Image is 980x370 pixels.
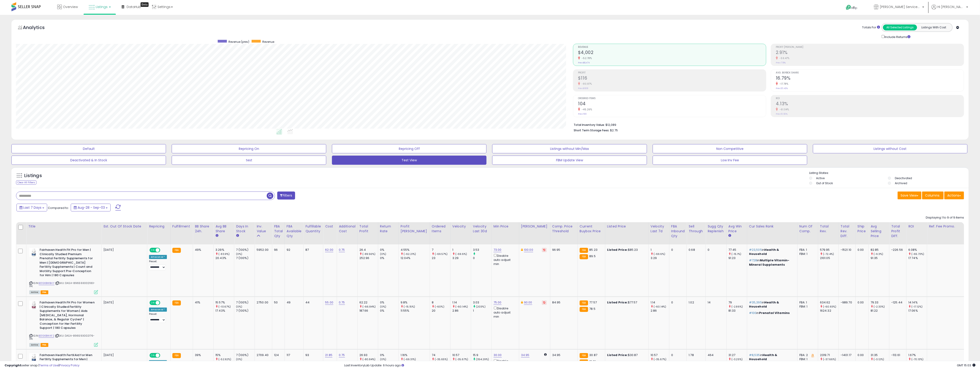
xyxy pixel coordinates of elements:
div: FBA: 1 [799,248,814,252]
div: 81.33 [728,309,747,313]
span: Revenue [262,40,274,44]
div: 20 [432,309,450,313]
div: Velocity Last 30d [473,224,490,234]
div: 1.14 [452,300,471,305]
div: 84.95 [552,300,574,305]
div: 41% [195,300,210,305]
span: Prenatal Vitamins [759,311,790,315]
div: 3.29% [215,248,234,252]
div: Cur Sales Rank [749,224,795,229]
div: Fulfillment [172,224,191,229]
div: Days In Stock [236,224,253,234]
p: in [749,258,794,267]
span: OFF [160,301,167,305]
span: Profit [PERSON_NAME] [776,46,964,49]
span: Columns [925,193,939,198]
p: Listing States: [809,171,969,175]
div: 26.4 [359,248,378,252]
span: FBA [41,343,48,347]
span: #23,505 [749,248,762,252]
h2: $4,002 [578,50,766,56]
a: B01EKBWAF2 [39,334,54,338]
div: 7 (100%) [236,300,255,305]
span: Revenue [578,46,766,49]
div: 7 (100%) [236,256,255,260]
span: 89.5 [589,254,596,258]
h5: Analytics [23,24,54,32]
small: (-15.1%) [731,252,741,256]
span: #100 [749,311,757,315]
div: Current Buybox Price [580,224,603,234]
span: DataHub [127,5,141,9]
small: (0%) [380,252,386,256]
button: Low Inv Fee [653,156,807,165]
div: Include Returns [878,34,916,39]
div: 0% [380,300,399,305]
span: Health & Household [749,353,777,361]
img: 41SCWWEGsAL._SL40_.jpg [29,353,38,362]
div: FBM: 1 [799,252,814,256]
div: Repricing [149,224,168,229]
div: 2.86 [651,309,669,313]
a: 90.00 [524,300,532,305]
div: Disable auto adjust min [494,253,516,266]
small: (-62.21%) [404,252,416,256]
button: Filters [277,192,295,200]
span: All listings currently available for purchase on Amazon [29,290,40,294]
span: #728 [749,258,757,262]
div: 50 [274,300,281,305]
div: 11.55% [401,309,430,313]
span: Hi [PERSON_NAME] [937,5,965,9]
div: 96 [274,248,281,252]
a: Help [842,1,866,15]
div: 1624.32 [820,309,839,313]
li: $12,089 [574,122,961,127]
div: 87 [305,248,320,252]
span: Health & Household [749,248,779,256]
div: 91.35 [871,256,889,260]
div: Ship Price [858,224,867,234]
div: Avg BB Share [215,224,232,234]
div: Preset: [149,313,167,323]
span: Avg. Buybox Share [776,72,964,74]
button: Repricing On [172,144,326,153]
div: 17.43% [215,309,234,313]
div: 3.03 [473,300,491,305]
small: -52.78% [580,57,592,60]
a: 75.00 [494,300,502,305]
div: Ref. Fee Promo. [929,224,969,229]
i: Get Help [846,5,851,10]
div: FBA Available Qty [287,224,301,238]
small: -45.26% [580,108,592,111]
div: Preset: [149,260,167,270]
span: 85.23 [589,248,597,252]
a: 100.00 [524,248,533,252]
small: (-9.3%) [874,252,883,256]
div: Fulfillable Quantity [305,224,321,234]
div: 17.06% [908,309,927,313]
div: $85.23 [607,248,645,252]
div: Ordered Items [432,224,448,234]
h2: 16.79% [776,76,964,82]
a: 21.85 [325,353,332,357]
small: Prev: 10.60% [776,113,787,115]
div: 0 [671,300,683,305]
div: Totals For [862,25,880,30]
a: Terms of Use [39,363,59,367]
small: (-60.93%) [823,305,836,308]
a: 0.75 [339,353,345,357]
small: Avg BB Share. [215,234,218,238]
div: Return Rate [380,224,397,234]
small: Prev: $8,474 [578,61,590,64]
div: ASIN: [29,248,98,294]
button: Listings With Cost [917,24,951,30]
span: 30.87 [589,353,597,357]
div: 23 [432,256,450,260]
a: 30.00 [494,353,502,357]
div: 6.08% [908,248,927,252]
span: #35,395 [749,300,762,305]
span: ROI [776,97,964,100]
div: Amazon AI * [149,255,167,259]
small: (0%) [380,305,386,308]
small: (-15.15%) [404,305,415,308]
